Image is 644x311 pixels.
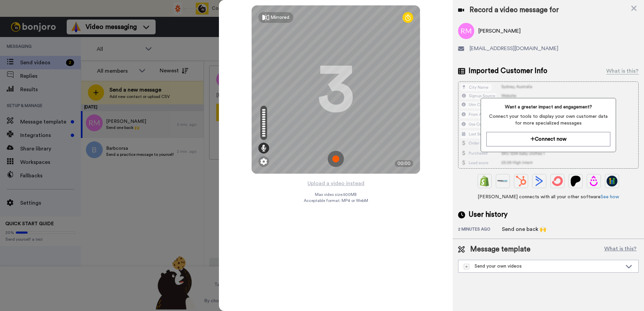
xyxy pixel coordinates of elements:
div: 00:00 [395,160,413,167]
img: Drip [588,176,599,186]
button: Upload a video instead [305,179,366,188]
button: Connect now [486,132,610,146]
img: ic_record_start.svg [328,151,344,167]
img: GoHighLevel [607,176,617,186]
div: Send your own videos [464,263,622,270]
span: Want a greater impact and engagement? [486,104,610,110]
img: Ontraport [497,176,508,186]
span: Imported Customer Info [469,66,547,76]
div: Send one back 🙌 [502,225,546,233]
span: Message template [470,244,530,254]
img: Hubspot [516,176,526,186]
div: 3 [317,64,354,115]
span: Max video size: 500 MB [315,192,357,197]
img: ConvertKit [552,176,563,186]
img: ic_gear.svg [260,158,267,165]
a: See how [601,195,619,199]
button: What is this? [602,244,639,254]
span: User history [469,210,508,220]
img: Shopify [479,176,490,186]
span: Connect your tools to display your own customer data for more specialized messages [486,113,610,127]
img: Patreon [570,176,581,186]
div: What is this? [606,67,639,75]
img: demo-template.svg [464,264,469,269]
span: [PERSON_NAME] connects with all your other software [458,194,639,200]
div: 2 minutes ago [458,227,502,233]
span: Acceptable format: MP4 or WebM [304,198,368,203]
img: ActiveCampaign [534,176,545,186]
